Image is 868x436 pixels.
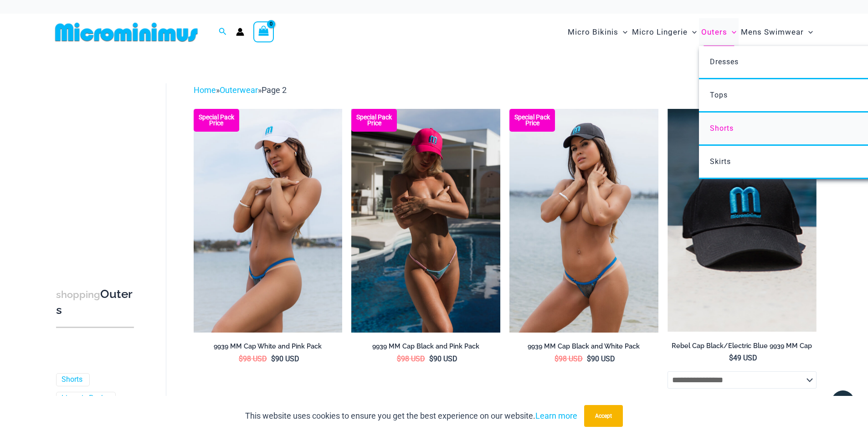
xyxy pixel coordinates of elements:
[710,124,734,133] span: Shorts
[429,354,457,363] bdi: 90 USD
[632,21,688,44] span: Micro Lingerie
[710,157,731,166] span: Skirts
[253,21,274,42] a: View Shopping Cart, empty
[509,109,658,332] a: Rebel Cap BlackElectric Blue 9939 Cap 07 Rebel Cap WhiteElectric Blue 9939 Cap 07Rebel Cap WhiteE...
[509,342,658,351] h2: 9939 MM Cap Black and White Pack
[245,409,577,423] p: This website uses cookies to ensure you get the best experience on our website.
[429,354,433,363] span: $
[587,354,591,363] span: $
[194,109,343,332] img: Rebel Cap WhiteElectric Blue 9939 Cap 09
[727,21,736,44] span: Menu Toggle
[220,85,258,95] a: Outerwear
[236,28,244,36] a: Account icon link
[555,354,559,363] span: $
[584,405,623,427] button: Accept
[555,354,583,363] bdi: 98 USD
[194,342,343,351] h2: 9939 MM Cap White and Pink Pack
[56,76,138,258] iframe: TrustedSite Certified
[351,109,500,332] img: Rebel Cap Hot PinkElectric Blue 9939 Cap 16
[564,17,817,47] nav: Site Navigation
[688,21,697,44] span: Menu Toggle
[668,109,817,332] img: Rebel Cap Black
[701,21,727,44] span: Outers
[565,18,630,46] a: Micro BikinisMenu ToggleMenu Toggle
[194,109,343,332] a: Rebel Cap WhiteElectric Blue 9939 Cap 09 Rebel Cap Hot PinkElectric Blue 9939 Cap 15Rebel Cap Hot...
[710,91,728,99] span: Tops
[62,394,108,403] a: Lingerie Packs
[741,21,804,44] span: Mens Swimwear
[351,342,500,354] a: 9939 MM Cap Black and Pink Pack
[587,354,615,363] bdi: 90 USD
[630,18,699,46] a: Micro LingerieMenu ToggleMenu Toggle
[729,354,733,362] span: $
[535,411,577,421] a: Learn more
[351,114,397,126] b: Special Pack Price
[351,342,500,351] h2: 9939 MM Cap Black and Pink Pack
[739,18,815,46] a: Mens SwimwearMenu ToggleMenu Toggle
[194,85,287,95] span: » »
[618,21,627,44] span: Menu Toggle
[262,85,287,95] span: Page 2
[509,109,658,332] img: Rebel Cap BlackElectric Blue 9939 Cap 07
[668,342,817,354] a: Rebel Cap Black/Electric Blue 9939 MM Cap
[804,21,813,44] span: Menu Toggle
[509,114,555,126] b: Special Pack Price
[397,354,401,363] span: $
[62,375,82,385] a: Shorts
[668,342,817,350] h2: Rebel Cap Black/Electric Blue 9939 MM Cap
[397,354,425,363] bdi: 98 USD
[51,22,201,42] img: MM SHOP LOGO FLAT
[271,354,275,363] span: $
[699,18,739,46] a: OutersMenu ToggleMenu Toggle
[56,289,100,300] span: shopping
[194,114,239,126] b: Special Pack Price
[194,85,216,95] a: Home
[509,342,658,354] a: 9939 MM Cap Black and White Pack
[219,26,227,38] a: Search icon link
[568,21,618,44] span: Micro Bikinis
[351,109,500,332] a: Rebel Cap Hot PinkElectric Blue 9939 Cap 16 Rebel Cap BlackElectric Blue 9939 Cap 08Rebel Cap Bla...
[194,342,343,354] a: 9939 MM Cap White and Pink Pack
[729,354,757,362] bdi: 49 USD
[239,354,267,363] bdi: 98 USD
[56,287,134,318] h3: Outers
[271,354,299,363] bdi: 90 USD
[239,354,243,363] span: $
[710,57,739,66] span: Dresses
